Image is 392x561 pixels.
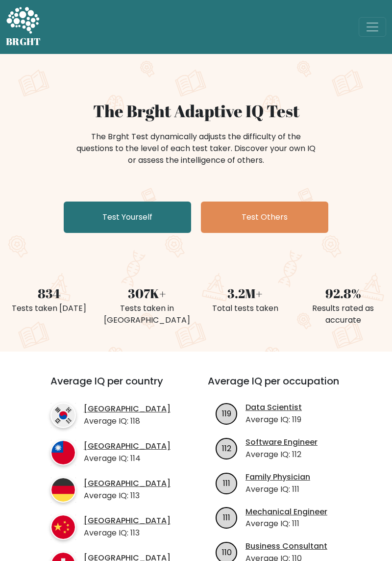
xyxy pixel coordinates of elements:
a: [GEOGRAPHIC_DATA] [84,516,171,526]
img: country [50,440,76,465]
a: BRGHT [6,4,41,50]
div: The Brght Test dynamically adjusts the difficulty of the questions to the level of each test take... [73,131,318,166]
a: Data Scientist [245,403,302,413]
p: Average IQ: 113 [84,527,171,539]
text: 112 [222,443,231,454]
div: 92.8% [300,284,386,303]
h3: Average IQ per country [50,375,172,399]
img: country [50,403,76,428]
p: Average IQ: 111 [245,518,327,530]
a: Software Engineer [245,437,318,448]
img: country [50,477,76,503]
p: Average IQ: 118 [84,415,171,427]
p: Average IQ: 119 [245,414,302,426]
text: 119 [222,408,231,419]
p: Average IQ: 113 [84,490,171,502]
h3: Average IQ per occupation [208,375,353,399]
p: Average IQ: 114 [84,453,171,464]
h5: BRGHT [6,36,41,48]
text: 111 [223,478,230,489]
div: 307K+ [104,284,190,303]
img: country [50,514,76,540]
text: 110 [222,547,232,558]
div: Tests taken in [GEOGRAPHIC_DATA] [104,303,190,326]
h1: The Brght Adaptive IQ Test [6,101,386,121]
p: Average IQ: 112 [245,449,318,460]
a: Test Yourself [64,202,191,233]
a: Test Others [201,202,328,233]
div: Total tests taken [202,303,288,314]
text: 111 [223,512,230,523]
a: Mechanical Engineer [245,507,327,517]
a: Business Consultant [245,541,327,552]
p: Average IQ: 111 [245,484,310,495]
div: Results rated as accurate [300,303,386,326]
div: 834 [6,284,92,303]
div: 3.2M+ [202,284,288,303]
div: Tests taken [DATE] [6,303,92,314]
a: [GEOGRAPHIC_DATA] [84,441,171,452]
a: [GEOGRAPHIC_DATA] [84,404,171,414]
button: Toggle navigation [359,17,386,37]
a: [GEOGRAPHIC_DATA] [84,479,171,489]
a: Family Physician [245,472,310,483]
